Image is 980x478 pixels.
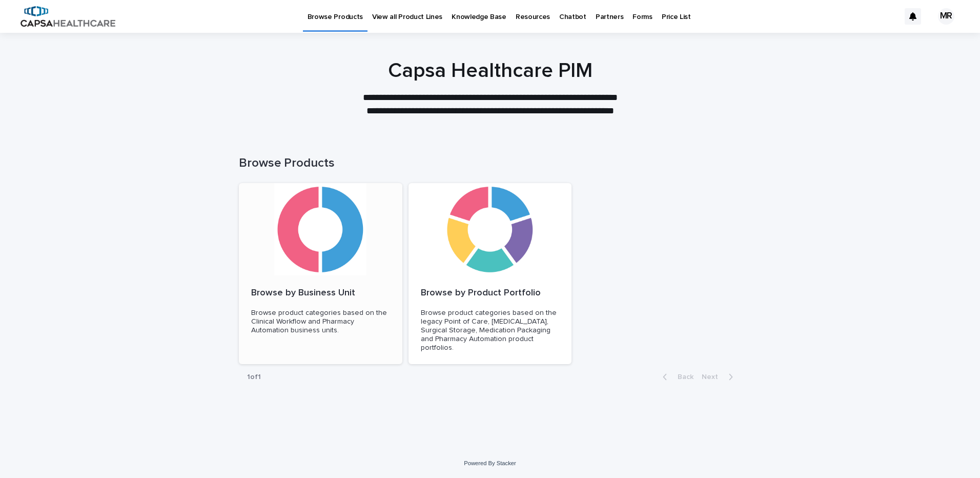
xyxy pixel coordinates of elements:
[239,58,741,83] h1: Capsa Healthcare PIM
[239,365,269,390] p: 1 of 1
[421,309,560,352] p: Browse product categories based on the legacy Point of Care, [MEDICAL_DATA], Surgical Storage, Me...
[698,372,741,382] button: Next
[239,183,402,365] a: Browse by Business UnitBrowse product categories based on the Clinical Workflow and Pharmacy Auto...
[421,288,560,299] p: Browse by Product Portfolio
[21,6,115,27] img: B5p4sRfuTuC72oLToeu7
[409,183,572,365] a: Browse by Product PortfolioBrowse product categories based on the legacy Point of Care, [MEDICAL_...
[671,373,693,381] span: Back
[938,8,954,25] div: MR
[655,372,698,382] button: Back
[251,288,390,299] p: Browse by Business Unit
[239,156,741,171] h1: Browse Products
[251,309,390,334] p: Browse product categories based on the Clinical Workflow and Pharmacy Automation business units.
[464,460,516,466] a: Powered By Stacker
[702,373,724,381] span: Next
